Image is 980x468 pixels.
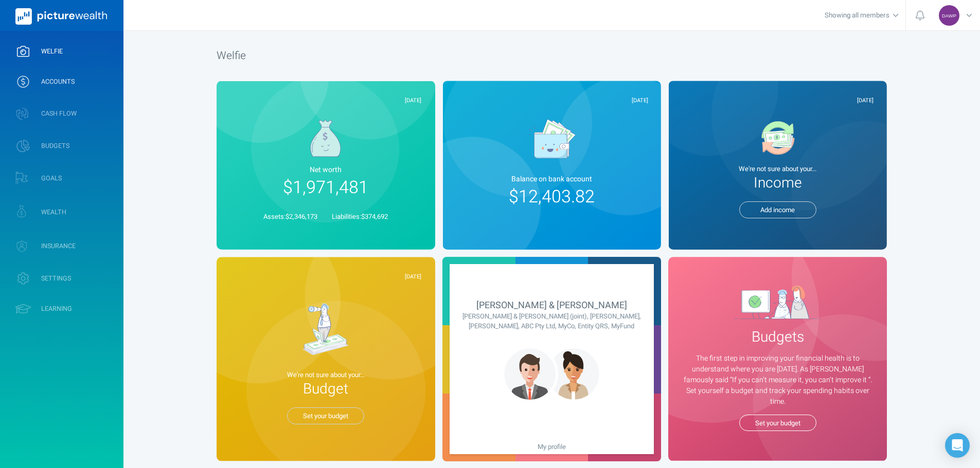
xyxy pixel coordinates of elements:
[230,164,421,175] span: Net worth
[511,174,592,184] span: Balance on bank account
[41,174,62,182] span: GOALS
[739,415,816,431] button: Set your budget
[682,164,873,174] span: We're not sure about your...
[41,78,75,86] span: ACCOUNTS
[41,242,76,250] span: INSURANCE
[41,109,77,118] span: CASH FLOW
[230,370,421,380] span: We're not sure about your...
[263,212,286,221] span: Assets:
[41,305,72,313] span: LEARNING
[41,274,71,283] span: SETTINGS
[745,418,810,428] span: Set your budget
[945,433,970,458] div: Open Intercom Messenger
[857,96,874,105] span: [DATE]
[745,205,810,215] span: Add income
[682,173,873,194] span: Income
[939,5,959,26] div: David Anthony Welnoski Pettit
[41,208,66,216] span: WEALTH
[405,96,421,105] span: [DATE]
[509,184,595,210] span: $12,403.82
[332,212,361,221] span: Liabilities:
[739,201,816,218] button: Add income
[405,272,421,281] span: [DATE]
[230,379,421,400] span: Budget
[734,285,822,320] img: Money simplified
[942,13,956,18] span: DAWP
[455,96,648,105] div: [DATE]
[41,47,63,55] span: WELFIE
[15,8,107,25] img: PictureWealth
[286,212,317,221] span: $2,346,173
[217,49,887,63] h1: Welfie
[361,212,388,221] span: $374,692
[283,175,368,200] span: $1,971,481
[41,142,69,150] span: BUDGETS
[682,327,873,348] span: Budgets
[287,407,364,424] button: Set your budget
[302,303,349,355] img: d903ce5ee1cfd4e2851849b15d84a6bd.svg
[682,353,873,407] span: The first step in improving your financial health is to understand where you are [DATE]. As [PERS...
[293,411,358,421] span: Set your budget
